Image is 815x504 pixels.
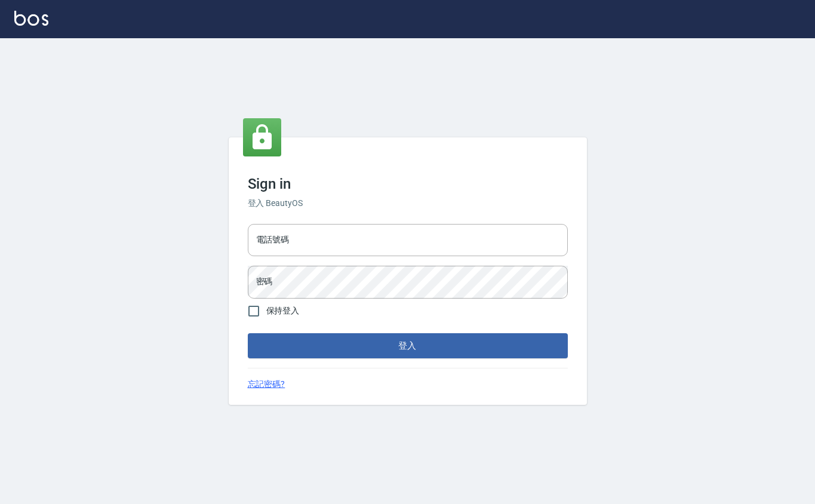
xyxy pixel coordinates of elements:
[14,11,48,26] img: Logo
[266,305,300,317] span: 保持登入
[248,176,568,192] h3: Sign in
[248,378,285,391] a: 忘記密碼?
[248,197,568,210] h6: 登入 BeautyOS
[248,333,568,358] button: 登入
